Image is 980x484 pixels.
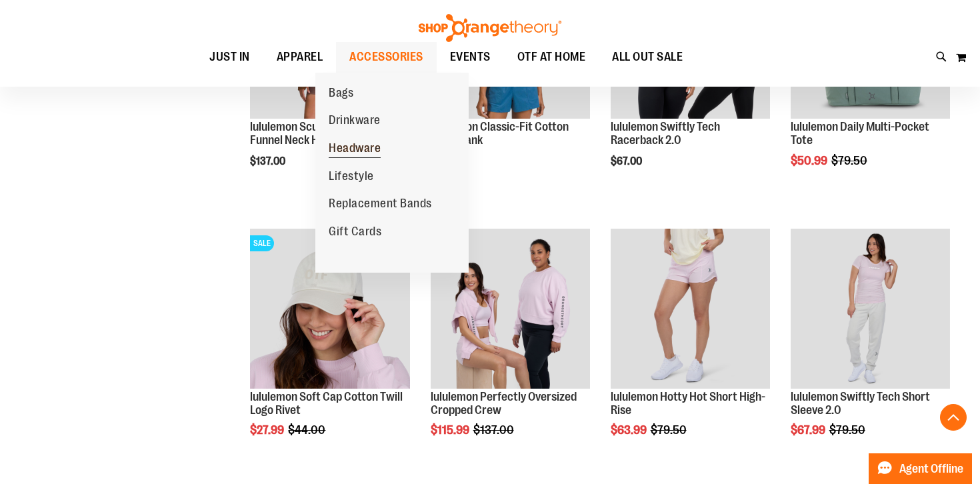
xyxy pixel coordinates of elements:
[611,423,649,437] span: $63.99
[250,155,287,167] span: $137.00
[473,423,516,437] span: $137.00
[791,229,950,388] img: lululemon Swiftly Tech Short Sleeve 2.0
[604,222,777,471] div: product
[349,42,423,72] span: ACCESSORIES
[651,423,689,437] span: $79.50
[791,229,950,390] a: lululemon Swiftly Tech Short Sleeve 2.0
[869,453,972,484] button: Agent Offline
[209,42,250,72] span: JUST IN
[431,229,590,390] a: lululemon Perfectly Oversized Cropped CrewSALE
[288,423,327,437] span: $44.00
[612,42,683,72] span: ALL OUT SALE
[250,229,409,390] a: OTF lululemon Soft Cap Cotton Twill Logo Rivet KhakiSALE
[277,42,323,72] span: APPAREL
[899,463,963,475] span: Agent Offline
[611,155,644,167] span: $67.00
[417,14,563,42] img: Shop Orangetheory
[329,225,381,241] span: Gift Cards
[791,390,930,417] a: lululemon Swiftly Tech Short Sleeve 2.0
[329,86,353,103] span: Bags
[424,222,597,471] div: product
[791,154,829,167] span: $50.99
[831,154,869,167] span: $79.50
[611,390,765,417] a: lululemon Hotty Hot Short High-Rise
[784,222,957,471] div: product
[829,423,867,437] span: $79.50
[791,120,929,147] a: lululemon Daily Multi-Pocket Tote
[431,120,569,147] a: lululemon Classic-Fit Cotton Blend Tank
[250,423,286,437] span: $27.99
[611,120,720,147] a: lululemon Swiftly Tech Racerback 2.0
[329,169,374,186] span: Lifestyle
[611,229,770,390] a: lululemon Hotty Hot Short High-Rise
[517,42,586,72] span: OTF AT HOME
[250,120,381,147] a: lululemon Scuba Oversized Funnel Neck Half Zip
[431,423,471,437] span: $115.99
[450,42,491,72] span: EVENTS
[431,229,590,388] img: lululemon Perfectly Oversized Cropped Crew
[250,390,403,417] a: lululemon Soft Cap Cotton Twill Logo Rivet
[940,404,967,431] button: Back To Top
[250,229,409,388] img: OTF lululemon Soft Cap Cotton Twill Logo Rivet Khaki
[791,423,827,437] span: $67.99
[329,113,381,130] span: Drinkware
[250,235,274,251] span: SALE
[431,390,577,417] a: lululemon Perfectly Oversized Cropped Crew
[329,141,381,158] span: Headware
[329,197,432,213] span: Replacement Bands
[243,222,416,471] div: product
[611,229,770,388] img: lululemon Hotty Hot Short High-Rise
